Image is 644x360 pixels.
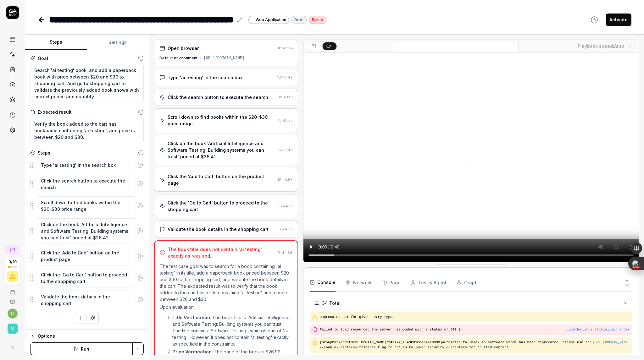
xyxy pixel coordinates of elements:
[8,308,18,319] button: c
[168,74,242,81] div: Type 'ai testing' in the search box
[30,290,144,310] div: Suggestions
[3,295,22,305] a: Documentation
[278,177,293,182] time: 18:43:56
[135,177,146,190] button: Remove step
[160,304,292,310] p: Upon evaluation:
[38,55,48,62] div: Goal
[277,75,293,79] time: 18:42:49
[30,196,144,215] div: Suggestions
[411,274,447,292] button: Test & Agent
[606,14,631,26] button: Activate
[135,293,146,306] button: Remove step
[168,94,268,101] div: Click the search button to execute the search
[30,268,144,288] div: Suggestions
[30,218,144,244] div: Suggestions
[256,17,286,23] span: Web Application
[168,114,275,127] div: Scroll down to find books within the $20-$30 price range
[159,55,197,61] div: Default environment
[168,199,276,213] div: Click the 'Go to Cart' button to proceed to the shopping cart
[277,148,293,152] time: 18:43:40
[565,327,630,332] button: …_border_interstitial_sp/render
[309,16,326,24] div: Failed
[168,226,269,232] div: Validate the book details in the shopping cart
[172,349,212,354] strong: Price Verification
[279,95,293,99] time: 18:43:01
[172,314,292,347] p: : The book title is 'Artificial Intelligence and Software Testing: Building systems you can trust...
[278,118,293,123] time: 18:43:25
[310,274,336,292] button: Console
[3,285,22,295] a: Book a call with us
[38,109,72,115] div: Expected result
[135,159,146,172] button: Remove step
[30,246,144,266] div: Suggestions
[160,263,292,303] p: The test case goal was to search for a book containing 'ai testing' in its title, add a paperback...
[3,319,22,335] button: v
[30,174,144,194] div: Suggestions
[135,199,146,212] button: Remove step
[168,140,275,160] div: Click on the book 'Artificial Intelligence and Software Testing: Building systems you can trust' ...
[248,15,289,24] a: Web Application
[277,227,293,231] time: 18:44:26
[320,327,630,332] pre: Failed to load resource: the server responded with a status of 503 ()
[457,274,478,292] button: Graph
[30,332,144,340] button: Options
[87,35,148,50] button: Settings
[30,159,144,172] div: Suggestions
[8,260,17,264] span: 3 / 10
[278,204,293,208] time: 18:44:10
[5,245,20,255] a: New conversation
[592,340,630,345] button: [URL][DOMAIN_NAME]
[168,246,275,259] div: The book title does not contain 'ai testing' exactly as required.
[578,43,624,49] div: Playback speed:
[278,46,293,50] time: 18:42:34
[135,225,146,237] button: Remove step
[30,342,133,355] button: Run
[346,274,372,292] button: Network
[172,315,210,320] strong: Title Verification
[168,173,275,186] div: Click the 'Add to Cart' button on the product page
[8,324,18,334] span: v
[382,274,401,292] button: Page
[204,55,245,61] div: [URL][DOMAIN_NAME]
[320,314,630,320] pre: Deprecated API for given entry type.
[25,35,87,50] button: Steps
[320,340,593,350] pre: [GroupMarkerNotSet([DOMAIN_NAME]/242999)!:A0E01C00B40F0000]Automatic fallback to software WebGL h...
[135,272,146,284] button: Remove step
[135,250,146,262] button: Remove step
[38,150,50,156] div: Steps
[168,45,199,52] div: Open browser
[38,332,144,340] div: Options
[291,16,307,24] div: Draft
[587,14,602,26] button: View version history
[277,250,292,255] time: 18:44:26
